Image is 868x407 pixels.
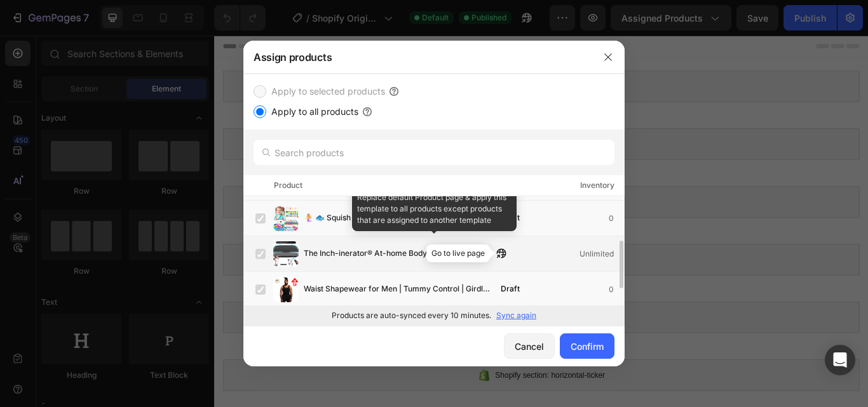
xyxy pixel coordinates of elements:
[368,119,416,135] span: Multicolumn
[362,254,421,269] span: Image with text
[571,340,604,353] div: Confirm
[496,211,525,224] div: Draft
[304,211,493,225] span: 🧜‍♀️ 🐟 Squish Water Fairy Gel Kit, Magic Water Elf, Summer Handmade Water Toy, [PERSON_NAME] Wate...
[273,277,299,302] img: product-img
[327,389,456,404] span: Shopify section: horizontal-ticker
[274,179,302,192] div: Product
[496,283,525,295] div: Draft
[332,310,491,321] p: Products are auto-synced every 10 minutes.
[353,52,430,67] span: Product information
[266,84,385,99] label: Apply to selected products
[515,340,544,353] div: Cancel
[560,333,614,359] button: Confirm
[254,140,614,165] input: Search products
[504,333,555,359] button: Cancel
[825,345,855,375] div: Open Intercom Messenger
[304,283,493,297] span: Waist Shapewear for Men | Tummy Control | Girdle Workout | Waist Trainer (Copy)
[374,187,409,202] span: Rich text
[304,247,492,261] span: The Inch-inerator® At-home Body Workout Machine
[243,74,625,326] div: />
[609,283,624,296] div: 0
[266,104,358,119] label: Apply to all products
[580,248,624,260] div: Unlimited
[609,212,624,225] div: 0
[580,179,614,192] div: Inventory
[273,206,299,231] img: product-img
[243,41,592,74] div: Assign products
[496,310,536,321] p: Sync again
[362,321,421,337] span: Image with text
[273,241,299,267] img: product-img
